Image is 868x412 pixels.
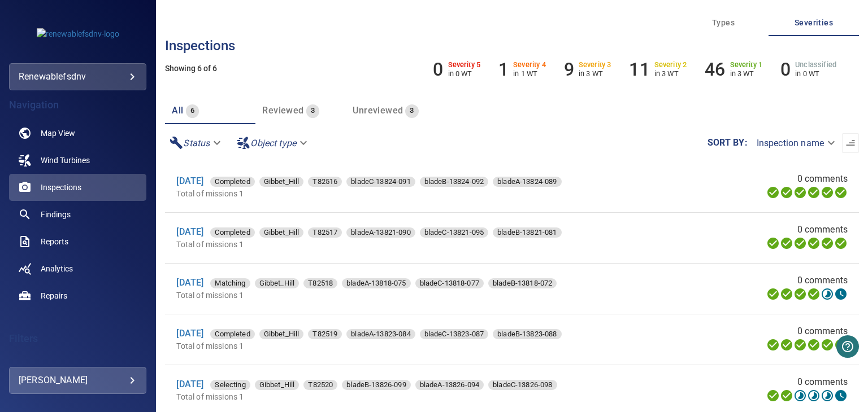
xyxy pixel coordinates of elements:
[730,61,763,69] h6: Severity 1
[498,59,546,80] li: Severity 4
[176,277,203,288] a: [DATE]
[259,176,304,187] span: Gibbet_Hill
[775,16,852,30] span: Severities
[433,59,480,80] li: Severity 5
[19,68,137,86] div: renewablefsdnv
[797,325,848,338] span: 0 comments
[41,128,75,139] span: Map View
[493,176,561,187] span: bladeA-13824-089
[493,329,561,339] div: bladeB-13823-088
[493,328,561,340] span: bladeB-13823-088
[9,201,146,228] a: findings noActive
[807,236,821,250] svg: ML Processing 100%
[654,69,687,78] p: in 3 WT
[708,138,748,147] label: Sort by :
[766,338,780,352] svg: Uploading 100%
[172,105,183,116] span: All
[306,104,319,117] span: 3
[255,278,300,289] span: Gibbet_Hill
[210,328,254,340] span: Completed
[41,209,71,220] span: Findings
[730,69,763,78] p: in 3 WT
[405,104,418,117] span: 3
[210,329,254,339] div: Completed
[705,59,762,80] li: Severity 1
[766,287,780,301] svg: Uploading 100%
[259,227,304,238] div: Gibbet_Hill
[420,227,488,238] span: bladeC-13821-095
[176,340,665,352] p: Total of missions 1
[420,176,488,187] span: bladeB-13824-092
[498,59,509,80] h6: 1
[807,287,821,301] svg: ML Processing 100%
[37,28,119,40] img: renewablefsdnv-logo
[19,371,137,389] div: [PERSON_NAME]
[420,177,488,187] div: bladeB-13824-092
[303,278,337,288] div: T82518
[780,186,793,199] svg: Data Formatted 100%
[255,278,300,288] div: Gibbet_Hill
[821,236,834,250] svg: Matching 100%
[793,236,807,250] svg: Selecting 100%
[780,389,793,402] svg: Data Formatted 100%
[793,338,807,352] svg: Selecting 100%
[353,105,403,116] span: Unreviewed
[780,59,791,80] h6: 0
[9,120,146,147] a: map noActive
[780,338,793,352] svg: Data Formatted 100%
[564,59,611,80] li: Severity 3
[9,174,146,201] a: inspections active
[834,338,848,352] svg: Classification 100%
[685,16,762,30] span: Types
[834,287,848,301] svg: Classification 0%
[41,290,67,301] span: Repairs
[795,69,836,78] p: in 0 WT
[176,188,665,199] p: Total of missions 1
[262,105,303,116] span: Reviewed
[176,379,203,389] a: [DATE]
[834,236,848,250] svg: Classification 100%
[797,172,848,186] span: 0 comments
[176,328,203,339] a: [DATE]
[488,379,557,391] span: bladeC-13826-098
[342,278,410,288] div: bladeA-13818-075
[346,177,415,187] div: bladeC-13824-091
[654,61,687,69] h6: Severity 2
[793,389,807,402] svg: Selecting 99%
[433,59,443,80] h6: 0
[250,138,296,148] em: Object type
[210,278,250,288] div: Matching
[210,176,254,187] span: Completed
[9,255,146,282] a: analytics noActive
[415,278,484,289] span: bladeC-13818-077
[41,155,90,166] span: Wind Turbines
[346,329,415,339] div: bladeA-13823-084
[308,328,342,340] span: T82519
[165,64,859,73] h5: Showing 6 of 6
[821,389,834,402] svg: Matching 3%
[834,186,848,199] svg: Classification 100%
[308,329,342,339] div: T82519
[210,227,254,238] span: Completed
[176,226,203,237] a: [DATE]
[415,380,484,390] div: bladeA-13826-094
[346,176,415,187] span: bladeC-13824-091
[420,328,488,340] span: bladeC-13823-087
[303,278,337,289] span: T82518
[564,59,574,80] h6: 9
[821,338,834,352] svg: Matching 100%
[41,263,73,274] span: Analytics
[259,329,304,339] div: Gibbet_Hill
[210,379,250,391] span: Selecting
[834,389,848,402] svg: Classification 0%
[807,389,821,402] svg: ML Processing 99%
[488,278,557,288] div: bladeB-13818-072
[232,133,314,153] div: Object type
[513,69,546,78] p: in 1 WT
[9,333,146,344] h4: Filters
[821,186,834,199] svg: Matching 100%
[346,227,415,238] span: bladeA-13821-090
[415,379,484,391] span: bladeA-13826-094
[9,282,146,309] a: repairs noActive
[795,61,836,69] h6: Unclassified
